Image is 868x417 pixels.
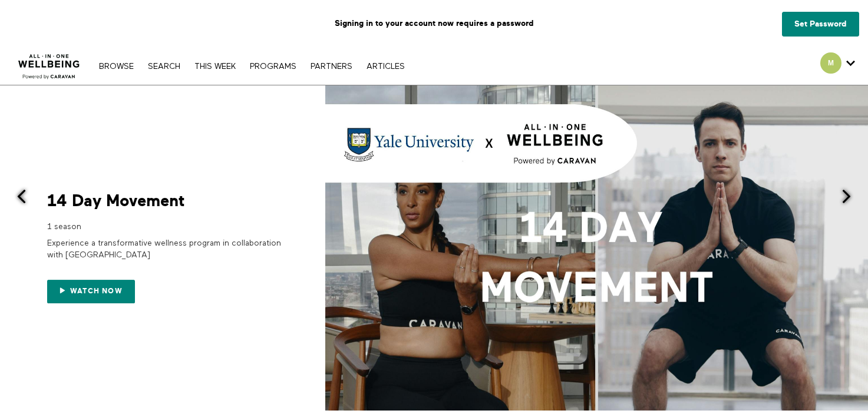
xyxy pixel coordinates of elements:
div: Secondary [811,47,864,85]
a: ARTICLES [361,62,411,71]
nav: Primary [93,60,410,72]
img: CARAVAN [14,45,85,81]
a: Search [142,62,186,71]
a: Set Password [782,12,859,37]
a: THIS WEEK [189,62,242,71]
a: Browse [93,62,140,71]
p: Signing in to your account now requires a password [9,9,859,38]
a: PARTNERS [305,62,358,71]
a: PROGRAMS [244,62,302,71]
